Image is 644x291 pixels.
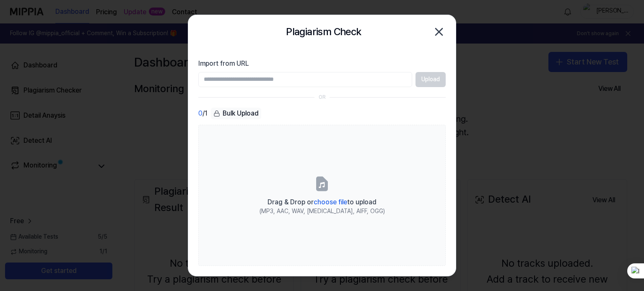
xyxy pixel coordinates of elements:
[286,24,361,40] h2: Plagiarism Check
[267,198,377,206] span: Drag & Drop or to upload
[211,108,261,120] button: Bulk Upload
[198,108,208,120] div: / 1
[260,207,385,216] div: (MP3, AAC, WAV, [MEDICAL_DATA], AIFF, OGG)
[211,108,261,119] div: Bulk Upload
[198,108,203,118] span: 0
[314,198,347,206] span: choose file
[319,94,326,101] div: OR
[198,59,446,69] label: Import from URL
